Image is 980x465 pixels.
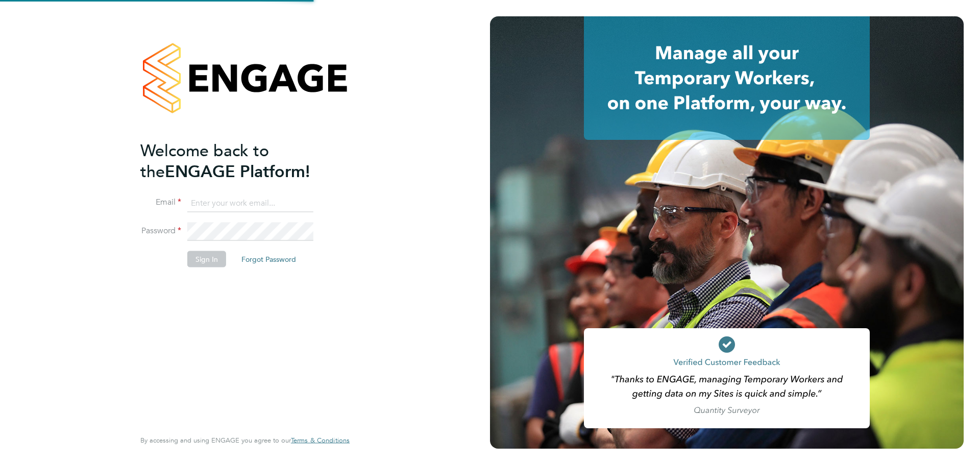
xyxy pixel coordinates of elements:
label: Email [140,197,181,208]
button: Sign In [187,251,226,267]
a: Terms & Conditions [291,436,350,445]
span: Terms & Conditions [291,436,350,445]
span: Welcome back to the [140,140,269,181]
h2: ENGAGE Platform! [140,140,339,182]
label: Password [140,226,181,236]
input: Enter your work email... [187,194,313,212]
span: By accessing and using ENGAGE you agree to our [140,436,350,445]
button: Forgot Password [233,251,304,267]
